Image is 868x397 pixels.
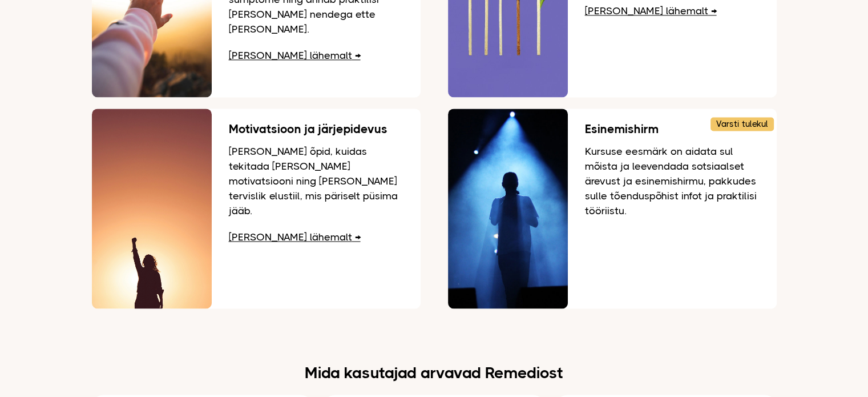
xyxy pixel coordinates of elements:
[448,109,568,308] img: Inimene laval esinemas
[229,231,361,243] a: [PERSON_NAME] lähemalt
[585,5,717,17] a: [PERSON_NAME] lähemalt
[585,123,760,135] h3: Esinemishirm
[229,144,403,218] p: [PERSON_NAME] õpid, kuidas tekitada [PERSON_NAME] motivatsiooni ning [PERSON_NAME] tervislik elus...
[585,144,760,218] p: Kursuse eesmärk on aidata sul mõista ja leevendada sotsiaalset ärevust ja esinemishirmu, pakkudes...
[92,109,212,308] img: Mees kätte õhku tõstmas, taustaks päikeseloojang
[229,123,403,135] h3: Motivatsioon ja järjepidevus
[229,50,361,61] a: [PERSON_NAME] lähemalt
[92,366,777,380] h2: Mida kasutajad arvavad Remediost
